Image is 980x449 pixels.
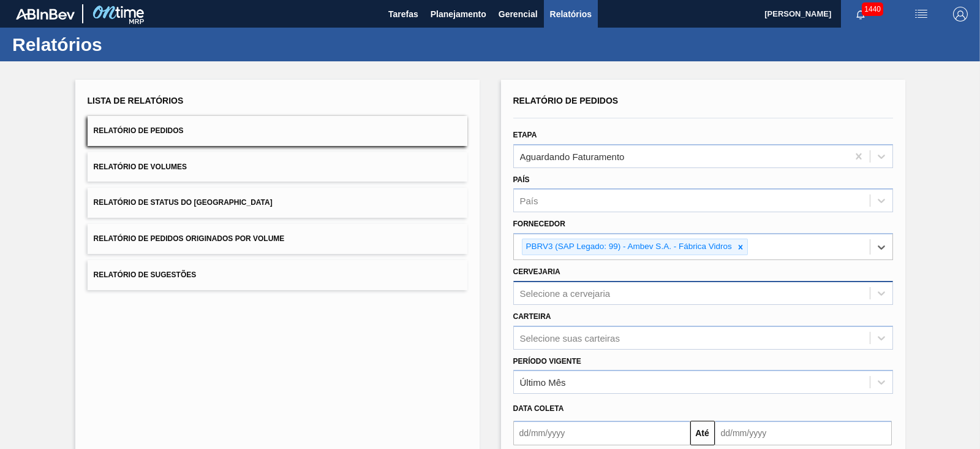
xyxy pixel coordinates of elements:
span: Relatório de Volumes [94,163,187,171]
span: Relatório de Pedidos [94,126,184,135]
h1: Relatórios [12,37,230,52]
div: Selecione a cervejaria [520,288,611,298]
input: dd/mm/yyyy [513,421,690,445]
label: Etapa [513,131,537,139]
span: Relatório de Sugestões [94,271,197,279]
span: Relatório de Pedidos Originados por Volume [94,234,285,243]
label: Cervejaria [513,267,560,276]
button: Até [690,421,715,445]
img: userActions [914,7,929,21]
span: Tarefas [388,7,418,21]
button: Relatório de Volumes [88,152,467,182]
button: Relatório de Sugestões [88,260,467,290]
div: Aguardando Faturamento [520,151,625,161]
button: Relatório de Status do [GEOGRAPHIC_DATA] [88,188,467,218]
div: País [520,196,538,206]
span: Planejamento [431,7,486,21]
span: Lista de Relatórios [88,96,184,106]
span: Gerencial [499,7,538,21]
button: Relatório de Pedidos Originados por Volume [88,224,467,254]
span: Relatório de Status do [GEOGRAPHIC_DATA] [94,198,273,207]
div: Selecione suas carteiras [520,332,620,343]
input: dd/mm/yyyy [715,421,892,445]
div: PBRV3 (SAP Legado: 99) - Ambev S.A. - Fábrica Vidros [522,239,734,255]
span: Relatório de Pedidos [513,96,619,106]
span: Relatórios [550,7,592,21]
label: País [513,175,530,184]
label: Fornecedor [513,220,565,228]
button: Notificações [841,6,880,23]
button: Relatório de Pedidos [88,116,467,146]
span: Data coleta [513,404,564,413]
img: Logout [953,7,968,21]
div: Último Mês [520,377,566,388]
img: TNhmsLtSVTkK8tSr43FrP2fwEKptu5GPRR3wAAAABJRU5ErkJggg== [16,9,75,20]
label: Carteira [513,312,551,321]
label: Período Vigente [513,357,581,366]
span: 1440 [862,2,883,16]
